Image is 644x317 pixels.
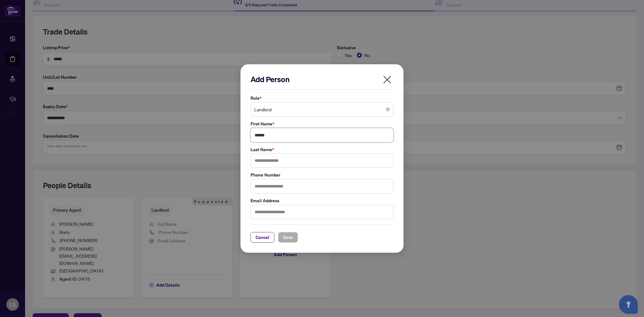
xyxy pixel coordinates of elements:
[251,74,393,84] h2: Add Person
[251,197,393,204] label: Email Address
[278,232,298,243] button: Save
[251,120,393,127] label: First Name
[251,146,393,153] label: Last Name
[251,95,393,102] label: Role
[251,232,274,243] button: Cancel
[382,75,392,85] span: close
[251,172,393,178] label: Phone Number
[619,295,638,314] button: Open asap
[386,108,390,111] span: close-circle
[256,232,269,242] span: Cancel
[254,103,390,115] span: Landlord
